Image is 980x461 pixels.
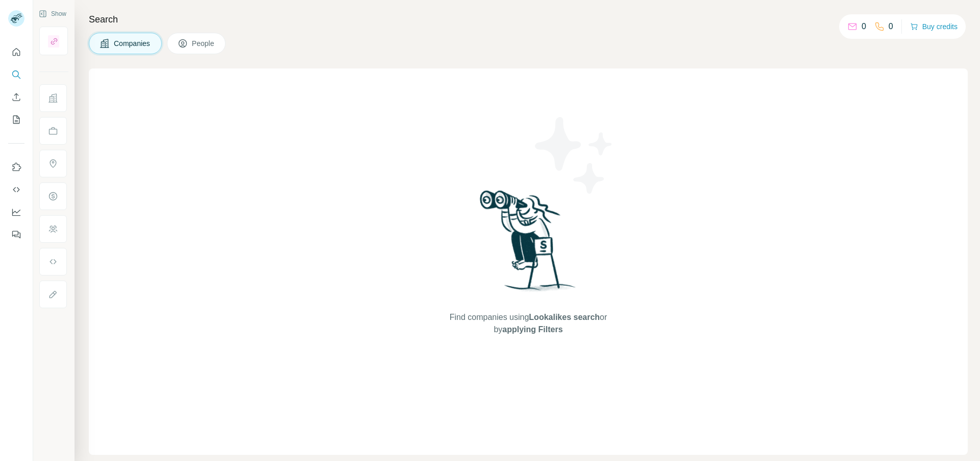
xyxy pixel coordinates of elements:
button: Quick start [8,43,24,61]
img: Surfe Illustration - Woman searching with binoculars [475,188,581,302]
span: Companies [114,38,151,49]
button: Use Surfe on LinkedIn [8,158,24,176]
p: 0 [889,20,893,33]
img: Surfe Illustration - Stars [528,109,620,201]
button: Search [8,65,24,84]
button: My lists [8,110,24,129]
button: Show [32,6,73,21]
span: Find companies using or by [447,311,610,336]
button: Enrich CSV [8,88,24,106]
button: Feedback [8,225,24,244]
span: applying Filters [502,325,562,334]
button: Use Surfe API [8,180,24,199]
p: 0 [862,20,866,33]
button: Buy credits [910,19,958,34]
button: Dashboard [8,203,24,221]
span: People [192,38,215,49]
span: Lookalikes search [529,313,600,321]
h4: Search [89,12,968,27]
